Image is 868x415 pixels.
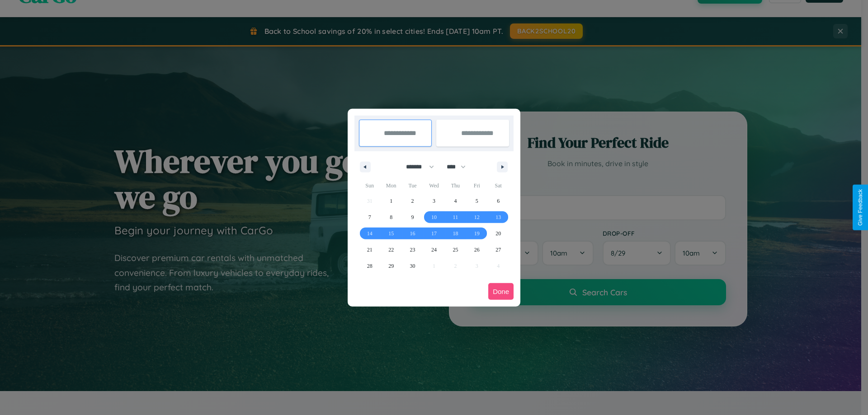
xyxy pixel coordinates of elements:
[402,258,423,274] button: 30
[410,258,415,274] span: 30
[402,178,423,193] span: Tue
[431,209,437,225] span: 10
[453,225,458,242] span: 18
[466,242,487,258] button: 26
[359,258,380,274] button: 28
[431,242,437,258] span: 24
[402,242,423,258] button: 23
[466,193,487,209] button: 5
[380,225,401,242] button: 15
[423,209,444,225] button: 10
[402,193,423,209] button: 2
[495,209,501,225] span: 13
[423,193,444,209] button: 3
[368,209,371,225] span: 7
[380,193,401,209] button: 1
[388,258,394,274] span: 29
[488,178,509,193] span: Sat
[453,242,458,258] span: 25
[488,242,509,258] button: 27
[367,242,373,258] span: 21
[466,225,487,242] button: 19
[423,242,444,258] button: 24
[466,209,487,225] button: 12
[488,209,509,225] button: 13
[474,225,480,242] span: 19
[453,209,458,225] span: 11
[388,225,394,242] span: 15
[431,225,437,242] span: 17
[445,209,466,225] button: 11
[380,242,401,258] button: 22
[454,193,457,209] span: 4
[390,193,392,209] span: 1
[359,178,380,193] span: Sun
[367,258,373,274] span: 28
[367,225,373,242] span: 14
[410,242,415,258] span: 23
[488,283,514,300] button: Done
[380,209,401,225] button: 8
[445,225,466,242] button: 18
[488,225,509,242] button: 20
[495,225,501,242] span: 20
[474,209,480,225] span: 12
[497,193,500,209] span: 6
[402,209,423,225] button: 9
[445,178,466,193] span: Thu
[411,193,414,209] span: 2
[433,193,435,209] span: 3
[380,258,401,274] button: 29
[359,209,380,225] button: 7
[390,209,392,225] span: 8
[423,225,444,242] button: 17
[445,193,466,209] button: 4
[466,178,487,193] span: Fri
[411,209,414,225] span: 9
[410,225,415,242] span: 16
[488,193,509,209] button: 6
[380,178,401,193] span: Mon
[423,178,444,193] span: Wed
[388,242,394,258] span: 22
[359,242,380,258] button: 21
[476,193,478,209] span: 5
[359,225,380,242] button: 14
[402,225,423,242] button: 16
[445,242,466,258] button: 25
[495,242,501,258] span: 27
[474,242,480,258] span: 26
[857,189,863,226] div: Give Feedback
